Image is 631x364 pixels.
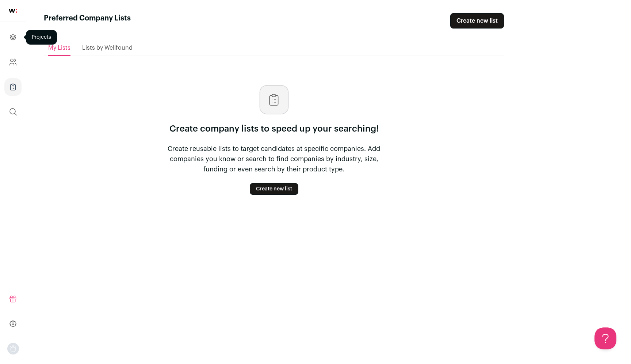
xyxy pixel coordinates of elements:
h1: Preferred Company Lists [44,13,131,29]
img: wellfound-shorthand-0d5821cbd27db2630d0214b213865d53afaa358527fdda9d0ea32b1df1b89c2c.svg [9,9,17,13]
span: Lists by Wellfound [82,45,133,51]
a: Lists by Wellfound [82,41,133,55]
a: Create new list [450,13,504,29]
a: Create new list [250,183,298,195]
p: Create company lists to speed up your searching! [169,123,379,135]
span: My Lists [48,45,70,51]
p: Create reusable lists to target candidates at specific companies. Add companies you know or searc... [157,144,391,174]
a: Company and ATS Settings [4,53,22,71]
a: Projects [4,29,22,46]
a: Company Lists [4,78,22,96]
iframe: Help Scout Beacon - Open [594,327,616,349]
img: nopic.png [7,343,19,354]
div: Projects [26,30,57,45]
button: Open dropdown [7,343,19,354]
